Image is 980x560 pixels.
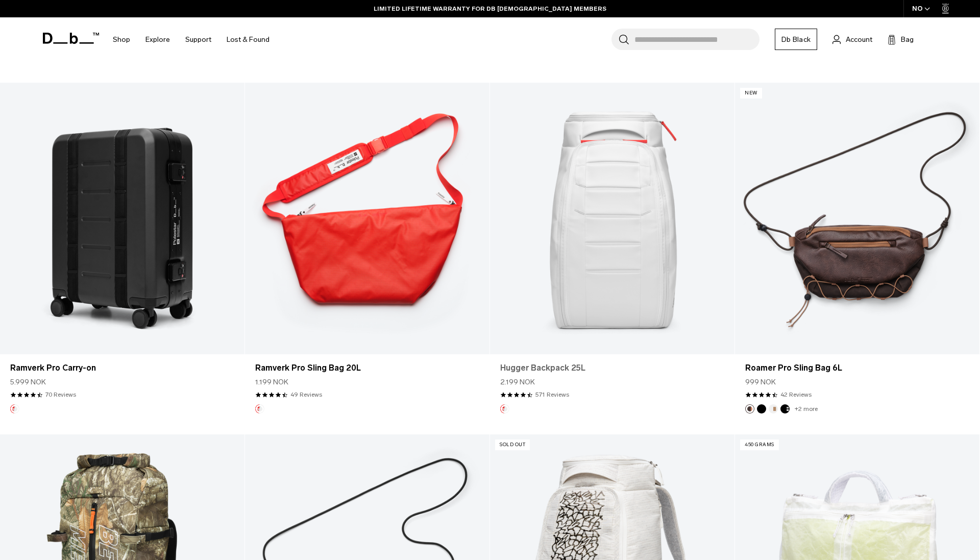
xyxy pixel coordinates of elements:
[45,390,76,399] a: 70 reviews
[780,390,812,399] a: 42 reviews
[740,88,762,99] p: New
[780,404,790,413] button: Charcoal Grey
[290,390,322,399] a: 49 reviews
[374,4,606,13] a: LIMITED LIFETIME WARRANTY FOR DB [DEMOGRAPHIC_DATA] MEMBERS
[901,34,914,45] span: Bag
[105,17,277,62] nav: Main Navigation
[500,362,724,374] a: Hugger Backpack 25L
[745,404,754,413] button: Homegrown with Lu
[745,362,969,374] a: Roamer Pro Sling Bag 6L
[832,33,872,45] a: Account
[255,362,479,374] a: Ramverk Pro Sling Bag 20L
[255,404,264,413] button: Polestar Edt.
[757,404,766,413] button: Black Out
[10,362,234,374] a: Ramverk Pro Carry-on
[145,21,170,58] a: Explore
[500,377,535,387] span: 2.199 NOK
[490,83,734,354] a: Hugger Backpack 25L
[745,377,776,387] span: 999 NOK
[775,29,817,50] a: Db Black
[10,377,46,387] span: 5.999 NOK
[185,21,211,58] a: Support
[255,377,288,387] span: 1.199 NOK
[735,83,979,354] a: Roamer Pro Sling Bag 6L
[888,33,914,45] button: Bag
[535,390,569,399] a: 571 reviews
[846,34,872,45] span: Account
[245,83,489,354] a: Ramverk Pro Sling Bag 20L
[500,404,509,413] button: Polestar Edt.
[740,440,779,450] p: 450 grams
[113,21,130,58] a: Shop
[495,440,530,450] p: Sold Out
[10,404,19,413] button: Polestar Edt.
[227,21,269,58] a: Lost & Found
[769,404,778,413] button: Oatmilk
[795,405,818,412] a: +2 more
